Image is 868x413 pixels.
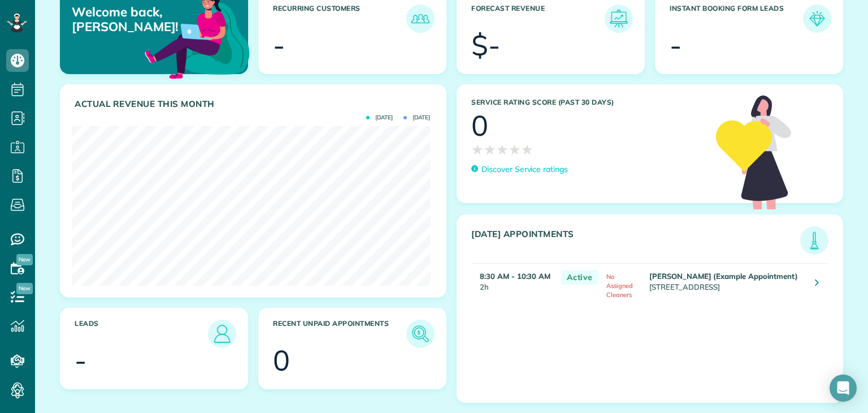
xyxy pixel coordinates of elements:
[366,115,393,121] span: [DATE]
[273,5,406,33] h3: Recurring Customers
[670,31,682,59] div: -
[75,99,435,109] h3: Actual Revenue this month
[481,164,568,175] p: Discover Service ratings
[403,115,430,121] span: [DATE]
[471,5,605,33] h3: Forecast Revenue
[670,5,803,33] h3: Instant Booking Form Leads
[409,7,432,30] img: icon_recurring_customers-cf858462ba22bcd05b5a5880d41d6543d210077de5bb9ebc9590e49fd87d84ed.png
[484,140,496,160] span: ★
[471,164,568,175] a: Discover Service ratings
[646,264,807,304] td: [STREET_ADDRESS]
[273,320,406,348] h3: Recent unpaid appointments
[496,140,509,160] span: ★
[509,140,521,160] span: ★
[649,272,798,281] strong: [PERSON_NAME] (Example Appointment)
[561,270,598,285] span: Active
[806,7,828,30] img: icon_form_leads-04211a6a04a5b2264e4ee56bc0799ec3eb69b7e499cbb523a139df1d13a81ae0.png
[75,320,208,348] h3: Leads
[273,31,285,59] div: -
[16,254,33,265] span: New
[471,98,705,106] h3: Service Rating score (past 30 days)
[830,375,857,402] div: Open Intercom Messenger
[521,140,533,160] span: ★
[75,346,86,375] div: -
[16,283,33,294] span: New
[803,229,826,252] img: icon_todays_appointments-901f7ab196bb0bea1936b74009e4eb5ffbc2d2711fa7634e0d609ed5ef32b18b.png
[607,7,630,30] img: icon_forecast_revenue-8c13a41c7ed35a8dcfafea3cbb826a0462acb37728057bba2d056411b612bbbe.png
[480,272,550,281] strong: 8:30 AM - 10:30 AM
[409,322,432,345] img: icon_unpaid_appointments-47b8ce3997adf2238b356f14209ab4cced10bd1f174958f3ca8f1d0dd7fffeee.png
[606,273,633,299] span: No Assigned Cleaners
[471,31,500,59] div: $-
[209,321,235,347] img: icon_leads-1bed01f49abd5b7fead27621c3d59655bb73ed531f8eeb49469d10e621d6b896.png
[471,229,800,255] h3: [DATE] Appointments
[471,111,488,140] div: 0
[273,346,290,375] div: 0
[471,264,555,304] td: 2h
[471,140,484,160] span: ★
[72,5,187,35] p: Welcome back, [PERSON_NAME]!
